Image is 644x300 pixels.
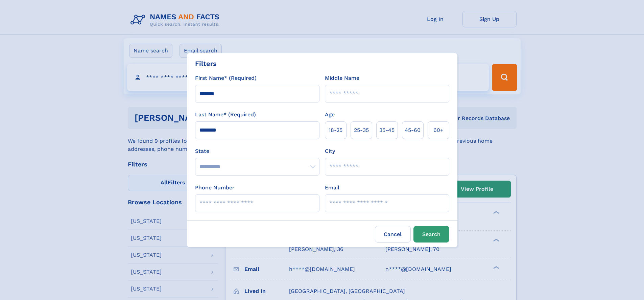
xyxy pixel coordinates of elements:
[354,126,369,134] span: 25‑35
[195,74,257,82] label: First Name* (Required)
[325,74,359,82] label: Middle Name
[195,111,256,119] label: Last Name* (Required)
[195,59,217,69] div: Filters
[433,126,444,134] span: 60+
[375,226,411,243] label: Cancel
[325,147,335,155] label: City
[405,126,421,134] span: 45‑60
[329,126,342,134] span: 18‑25
[195,184,235,192] label: Phone Number
[195,147,319,155] label: State
[325,111,335,119] label: Age
[379,126,395,134] span: 35‑45
[325,184,339,192] label: Email
[413,226,449,243] button: Search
